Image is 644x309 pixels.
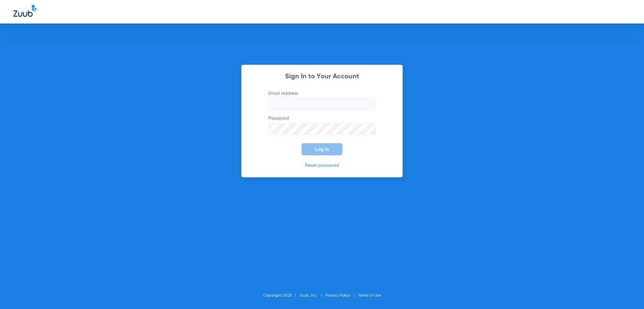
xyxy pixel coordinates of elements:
input: Email address [268,99,376,110]
input: Password [268,123,376,135]
label: Password [268,115,376,135]
li: Copyright 2025 [263,292,300,299]
a: Reset password [305,163,339,168]
img: Zuub Logo [13,5,37,17]
button: Log In [302,143,342,155]
span: Log In [315,147,329,152]
li: Zuub, Inc. [300,292,325,299]
label: Email address [268,90,376,110]
a: Terms of Use [358,294,381,298]
a: Privacy Policy [325,294,350,298]
h2: Sign In to Your Account [258,73,386,80]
